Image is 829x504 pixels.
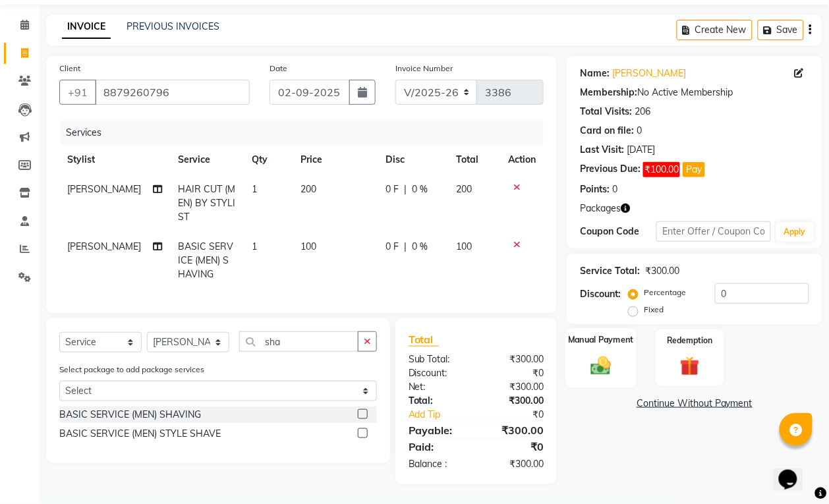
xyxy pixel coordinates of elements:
span: Packages [580,202,621,215]
div: ₹300.00 [645,264,679,278]
th: Service [170,145,244,175]
a: [PERSON_NAME] [612,67,686,80]
div: Total Visits: [580,105,632,119]
div: Card on file: [580,124,634,138]
div: ₹0 [489,408,554,422]
div: Payable: [399,422,476,438]
button: Apply [776,222,814,242]
span: 100 [300,240,316,252]
input: Search or Scan [239,331,358,352]
div: BASIC SERVICE (MEN) SHAVING [59,408,201,422]
img: _cash.svg [585,354,617,378]
label: Percentage [644,287,686,298]
div: 0 [612,182,617,196]
span: 1 [252,240,257,252]
a: Add Tip [399,408,489,422]
div: Name: [580,67,610,80]
th: Action [500,145,544,175]
div: Balance : [399,457,476,471]
div: BASIC SERVICE (MEN) STYLE SHAVE [59,427,221,441]
span: ₹100.00 [643,162,680,177]
div: Previous Due: [580,162,641,177]
span: Total [409,333,439,347]
a: PREVIOUS INVOICES [127,20,219,32]
label: Date [270,63,287,74]
button: +91 [59,80,96,105]
div: No Active Membership [580,86,809,99]
label: Select package to add package services [59,364,204,376]
th: Price [293,145,378,175]
label: Fixed [644,304,664,316]
iframe: chat widget [774,451,816,491]
label: Redemption [667,335,712,347]
span: HAIR CUT (MEN) BY STYLIST [178,183,235,223]
input: Enter Offer / Coupon Code [656,221,771,242]
span: 200 [300,183,316,195]
span: 0 % [412,182,428,196]
div: Discount: [580,287,621,301]
div: Membership: [580,86,637,99]
button: Pay [683,162,705,177]
span: [PERSON_NAME] [67,183,141,195]
img: _gift.svg [674,354,706,379]
input: Search by Name/Mobile/Email/Code [95,80,250,105]
span: 0 F [386,182,399,196]
div: ₹300.00 [476,422,554,438]
div: ₹0 [476,366,554,380]
div: ₹0 [476,439,554,455]
div: [DATE] [627,143,655,157]
span: 1 [252,183,257,195]
span: [PERSON_NAME] [67,240,141,252]
div: Service Total: [580,264,640,278]
div: Net: [399,380,476,394]
div: ₹300.00 [476,380,554,394]
div: Paid: [399,439,476,455]
span: BASIC SERVICE (MEN) SHAVING [178,240,233,280]
th: Stylist [59,145,170,175]
th: Qty [244,145,293,175]
div: Sub Total: [399,352,476,366]
div: Points: [580,182,610,196]
a: INVOICE [62,15,111,39]
span: 0 % [412,240,428,254]
span: 100 [456,240,472,252]
div: ₹300.00 [476,457,554,471]
div: ₹300.00 [476,394,554,408]
th: Disc [378,145,448,175]
span: 200 [456,183,472,195]
div: Total: [399,394,476,408]
label: Invoice Number [395,63,453,74]
div: Coupon Code [580,225,656,238]
label: Client [59,63,80,74]
div: Last Visit: [580,143,624,157]
div: ₹300.00 [476,352,554,366]
a: Continue Without Payment [569,397,820,410]
th: Total [448,145,500,175]
button: Save [758,20,804,40]
div: Discount: [399,366,476,380]
span: | [404,240,407,254]
div: Services [61,121,554,145]
span: 0 F [386,240,399,254]
div: 0 [637,124,642,138]
label: Manual Payment [569,333,635,346]
span: | [404,182,407,196]
div: 206 [635,105,650,119]
button: Create New [677,20,753,40]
